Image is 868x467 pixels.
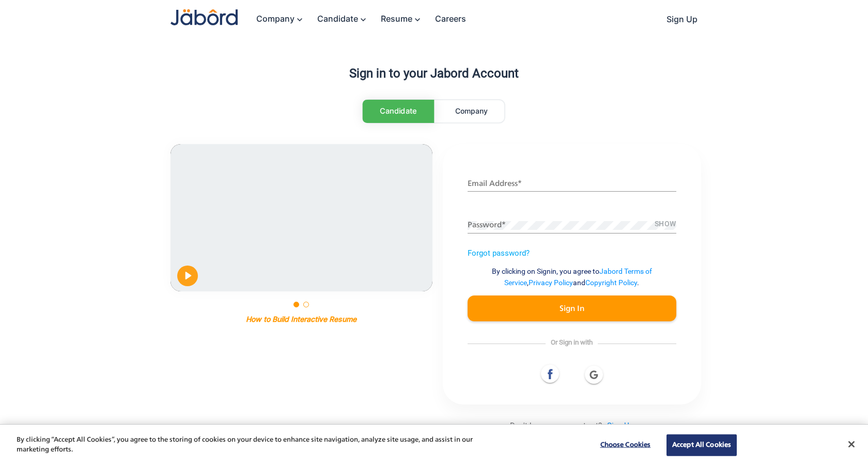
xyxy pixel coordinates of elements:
[840,433,863,456] button: Close
[468,295,676,321] button: Sign In
[468,248,530,258] a: Forgot password?
[380,106,416,116] span: Candidate
[560,305,584,313] span: Sign In
[656,9,698,30] a: Sign Up
[546,338,598,346] span: Or Sign in with
[412,14,425,25] mat-icon: keyboard_arrow_down
[171,66,698,81] h3: Sign in to your Jabord Account
[295,14,307,25] mat-icon: keyboard_arrow_down
[177,266,198,286] button: Play
[455,106,488,115] span: Company
[425,8,466,29] a: Careers
[468,266,676,289] p: By clicking on Signin, you agree to , and .
[291,315,357,323] p: Interactive Resume
[602,421,633,430] a: Sign Up
[655,220,676,228] span: SHOW
[246,8,307,30] a: Company
[246,315,289,323] p: How to Build
[504,267,652,287] a: Jabord Terms of Service
[667,434,737,456] button: Accept All Cookies
[370,8,425,30] a: Resume
[529,278,573,287] a: Privacy Policy
[362,100,434,123] a: Candidate
[443,421,701,430] p: Don't have an account yet?
[358,14,370,25] mat-icon: keyboard_arrow_down
[171,9,238,25] img: Jabord
[593,435,658,456] button: Choose Cookies
[439,100,504,122] a: Company
[307,8,370,30] a: Candidate
[17,435,477,455] p: By clicking “Accept All Cookies”, you agree to the storing of cookies on your device to enhance s...
[585,278,637,287] a: Copyright Policy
